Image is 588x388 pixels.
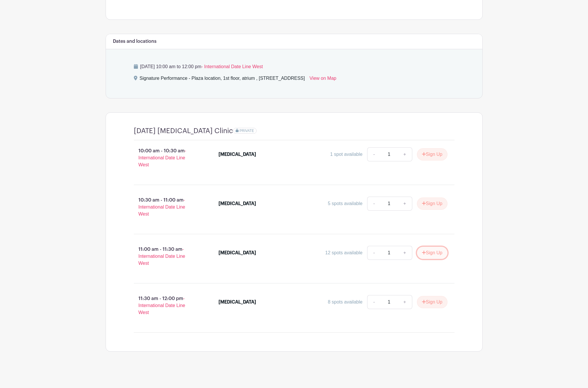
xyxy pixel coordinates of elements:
[218,299,256,306] div: [MEDICAL_DATA]
[417,247,447,259] button: Sign Up
[367,197,381,211] a: -
[218,200,256,207] div: [MEDICAL_DATA]
[201,64,263,69] span: - International Date Line West
[328,299,363,306] div: 8 spots available
[397,246,412,260] a: +
[397,197,412,211] a: +
[113,39,157,44] h6: Dates and locations
[330,151,363,158] div: 1 spot available
[125,194,209,220] p: 10:30 am - 11:00 am
[138,247,185,266] span: - International Date Line West
[397,147,412,161] a: +
[125,244,209,269] p: 11:00 am - 11:30 am
[367,295,381,309] a: -
[138,197,185,216] span: - International Date Line West
[239,129,254,133] span: PRIVATE
[417,197,447,210] button: Sign Up
[140,75,305,84] div: Signature Performance - Plaza location, 1st floor, atrium , [STREET_ADDRESS]
[325,249,363,256] div: 12 spots available
[367,246,381,260] a: -
[328,200,363,207] div: 5 spots available
[367,147,381,161] a: -
[417,296,447,308] button: Sign Up
[125,293,209,318] p: 11:30 am - 12:00 pm
[310,75,336,84] a: View on Map
[134,127,233,135] h4: [DATE] [MEDICAL_DATA] Clinic
[134,63,454,70] p: [DATE] 10:00 am to 12:00 pm
[218,151,256,158] div: [MEDICAL_DATA]
[218,249,256,256] div: [MEDICAL_DATA]
[138,296,185,315] span: - International Date Line West
[125,145,209,171] p: 10:00 am - 10:30 am
[417,148,447,161] button: Sign Up
[397,295,412,309] a: +
[138,148,186,167] span: - International Date Line West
